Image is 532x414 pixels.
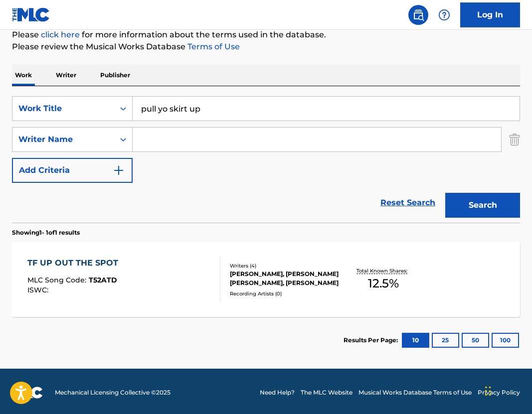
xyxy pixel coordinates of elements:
div: Drag [485,376,491,406]
p: Please review the Musical Works Database [12,41,520,53]
span: ISWC : [27,285,51,294]
div: Writers ( 4 ) [230,262,341,270]
span: T52ATD [89,276,117,284]
img: Delete Criterion [509,127,520,152]
a: Public Search [408,5,428,25]
p: Results Per Page: [344,336,400,345]
button: 50 [462,333,489,348]
a: click here [41,30,80,39]
button: 10 [402,333,429,348]
a: TF UP OUT THE SPOTMLC Song Code:T52ATDISWC:Writers (4)[PERSON_NAME], [PERSON_NAME] [PERSON_NAME],... [12,242,520,317]
button: Add Criteria [12,158,133,183]
form: Search Form [12,96,520,223]
a: Need Help? [260,388,295,397]
span: 12.5 % [368,275,399,292]
img: 9d2ae6d4665cec9f34b9.svg [113,164,125,176]
p: Publisher [97,65,133,86]
iframe: Chat Widget [482,366,532,414]
div: [PERSON_NAME], [PERSON_NAME] [PERSON_NAME], [PERSON_NAME] [230,270,341,287]
button: 100 [492,333,519,348]
a: Terms of Use [185,42,240,51]
span: Mechanical Licensing Collective © 2025 [55,388,171,397]
img: MLC Logo [12,7,50,22]
p: Please for more information about the terms used in the database. [12,29,520,41]
a: Musical Works Database Terms of Use [358,388,472,397]
p: Writer [53,65,79,86]
button: 25 [432,333,459,348]
a: Reset Search [375,192,440,214]
p: Showing 1 - 1 of 1 results [12,228,80,237]
a: The MLC Website [301,388,353,397]
div: Work Title [18,103,108,115]
div: Recording Artists ( 0 ) [230,290,341,297]
span: MLC Song Code : [27,276,89,284]
div: TF UP OUT THE SPOT [27,257,123,269]
div: Writer Name [18,134,108,145]
img: help [438,9,450,21]
a: Log In [460,2,520,27]
p: Total Known Shares: [356,267,410,275]
img: search [412,9,424,21]
div: Help [434,5,454,25]
p: Work [12,65,35,86]
a: Privacy Policy [478,388,520,397]
button: Search [445,193,520,218]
